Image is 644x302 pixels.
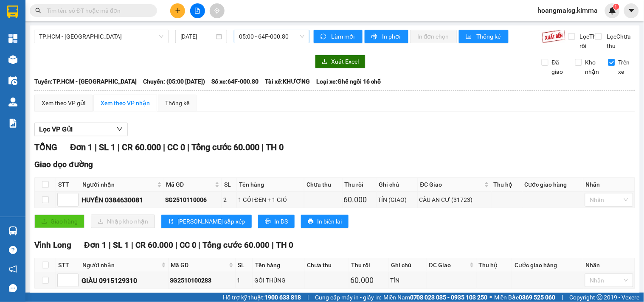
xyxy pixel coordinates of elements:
th: Thu rồi [349,258,389,272]
div: Nhãn [586,260,633,270]
strong: 0369 525 060 [519,294,556,301]
img: icon-new-feature [609,7,616,14]
th: Cước giao hàng [512,258,583,272]
img: warehouse-icon [8,98,17,106]
span: message [9,284,17,292]
div: CẦU AN CƯ (31723) [419,195,490,204]
span: | [95,142,97,152]
span: Đơn 1 [84,240,107,250]
span: In biên lai [317,217,342,226]
th: Chưa thu [305,258,349,272]
span: Người nhận [82,260,160,270]
span: notification [9,265,17,273]
img: warehouse-icon [8,226,17,235]
span: Lọc VP Gửi [39,124,73,134]
input: 11/10/2025 [180,32,215,41]
div: GIÀU 0915129310 [82,275,167,286]
span: Cung cấp máy in - giấy in: [315,293,381,302]
span: TH 0 [266,142,284,152]
span: | [199,240,201,250]
span: ⚪️ [490,296,492,299]
span: | [175,240,177,250]
span: 05:00 - 64F-000.80 [239,30,304,43]
span: [PERSON_NAME] sắp xếp [177,217,245,226]
sup: 1 [613,4,619,10]
img: warehouse-icon [8,55,17,64]
span: Đơn 1 [70,142,93,152]
th: Tên hàng [253,258,305,272]
span: Xuất Excel [331,57,359,66]
div: SG2510110006 [166,195,221,204]
span: In DS [274,217,288,226]
th: Thu hộ [492,178,523,192]
span: Người nhận [82,180,155,189]
div: 60.000 [344,194,375,206]
button: file-add [190,3,205,18]
span: Làm mới [331,32,356,41]
span: Kho nhận [582,58,603,76]
span: | [163,142,165,152]
th: STT [56,178,80,192]
img: logo-vxr [7,6,18,18]
span: TH 0 [276,240,294,250]
div: 60.000 [351,274,388,286]
span: | [272,240,274,250]
span: Miền Bắc [495,293,556,302]
span: Trên xe [615,58,636,76]
span: CC 0 [167,142,185,152]
button: plus [170,3,185,18]
span: hoangmaisg.kimma [531,5,605,16]
span: question-circle [9,246,17,254]
span: Lọc Chưa thu [603,32,636,50]
img: solution-icon [8,119,17,128]
th: Ghi chú [377,178,418,192]
div: Thống kê [165,98,189,108]
span: ĐC Giao [429,260,468,270]
span: In phơi [382,32,402,41]
span: 1 [615,4,618,10]
span: Vĩnh Long [34,240,71,250]
div: Xem theo VP gửi [42,98,85,108]
span: CR 60.000 [122,142,161,152]
button: Lọc VP Gửi [34,123,128,136]
span: Số xe: 64F-000.80 [211,77,259,86]
div: 2 [223,195,235,204]
td: SG2510100283 [169,272,236,289]
button: sort-ascending[PERSON_NAME] sắp xếp [161,215,252,228]
button: bar-chartThống kê [459,30,509,43]
span: Tổng cước 60.000 [203,240,270,250]
button: caret-down [624,3,639,18]
span: | [118,142,120,152]
span: | [262,142,264,152]
th: Thu hộ [477,258,512,272]
td: SG2510110006 [164,192,222,208]
span: Tổng cước 60.000 [191,142,259,152]
span: Đã giao [548,58,569,76]
span: printer [265,218,271,225]
span: Loại xe: Ghế ngồi 16 chỗ [316,77,381,86]
div: TÍN [390,276,425,285]
span: Chuyến: (05:00 [DATE]) [143,77,205,86]
span: Tài xế: KHƯƠNG [265,77,310,86]
span: CC 0 [180,240,197,250]
div: HUYỀN 0384630081 [82,195,163,205]
span: CR 60.000 [135,240,173,250]
div: Xem theo VP nhận [101,98,150,108]
th: SL [236,258,253,272]
span: | [109,240,111,250]
span: search [35,8,41,14]
div: 1 GÓI ĐEN + 1 GIỎ [238,195,303,204]
span: plus [175,8,181,14]
span: Hỗ trợ kỹ thuật: [223,293,301,302]
span: Lọc Thu rồi [577,32,601,50]
span: copyright [597,294,603,300]
b: Tuyến: TP.HCM - [GEOGRAPHIC_DATA] [34,78,137,85]
span: sync [321,34,328,40]
span: ĐC Giao [420,180,483,189]
th: Cước giao hàng [523,178,584,192]
button: printerIn phơi [365,30,408,43]
th: SL [222,178,237,192]
button: downloadXuất Excel [315,55,366,68]
button: downloadNhập kho nhận [91,215,155,228]
button: printerIn biên lai [301,215,349,228]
